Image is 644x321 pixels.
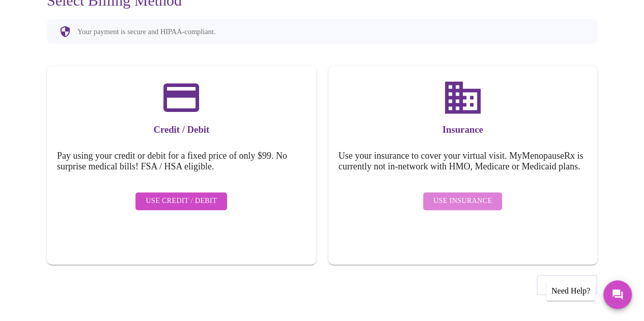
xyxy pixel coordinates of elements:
[57,151,306,172] h5: Pay using your credit or debit for a fixed price of only $99. No surprise medical bills! FSA / HS...
[423,192,502,210] button: Use Insurance
[433,195,492,208] span: Use Insurance
[339,151,587,172] h5: Use your insurance to cover your virtual visit. MyMenopauseRx is currently not in-network with HM...
[57,124,306,135] h3: Credit / Debit
[546,281,595,301] div: Need Help?
[603,280,632,309] button: Messages
[548,278,586,291] span: Previous
[339,124,587,135] h3: Insurance
[146,195,217,208] span: Use Credit / Debit
[537,275,597,295] button: Previous
[135,192,227,210] button: Use Credit / Debit
[77,27,215,36] p: Your payment is secure and HIPAA-compliant.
